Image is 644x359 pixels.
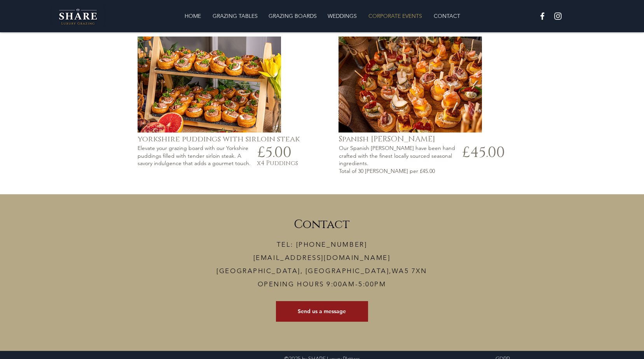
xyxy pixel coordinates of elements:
[430,8,464,24] p: CONTACT
[538,11,563,21] ul: Social Bar
[298,308,346,315] span: Send us a message
[178,8,207,24] a: HOME
[363,8,428,24] a: CORPORATE EVENTS
[462,143,505,162] span: £45.00
[365,8,426,24] p: CORPORATE EVENTS
[132,8,512,24] nav: Site
[216,267,427,288] span: [GEOGRAPHIC_DATA], [GEOGRAPHIC_DATA],WA5 7XN OPENING HOURS 9:00AM-5:00PM
[553,11,563,21] img: White Instagram Icon
[276,301,368,322] a: Send us a message
[138,37,281,132] img: All Occasions Yorkshire Pudding Grazing Table.jpg
[538,11,547,21] img: White Facebook Icon
[265,8,321,24] p: GRAZING BOARDS
[277,240,367,248] span: TEL: [PHONE_NUMBER]
[339,37,482,132] img: All Occasions Grazing Table Pinchos All 2.jpg
[607,322,644,359] iframe: Wix Chat
[257,159,298,167] span: x4 Puddings
[322,8,363,24] a: WEDDINGS
[339,145,455,174] span: Our Spanish [PERSON_NAME] have been hand crafted with the finest locally sourced seasonal ingredi...
[181,8,205,24] p: HOME
[207,8,263,24] a: GRAZING TABLES
[263,8,322,24] a: GRAZING BOARDS
[324,8,361,24] p: WEDDINGS
[209,8,262,24] p: GRAZING TABLES
[339,134,435,144] span: Spanish [PERSON_NAME]
[294,217,350,232] span: Contact
[138,134,300,144] span: yorkshire puddings with sirloin steak​​
[138,145,251,167] span: Elevate your grazing board with our Yorkshire puddings filled with tender sirloin steak. A savory...
[50,5,106,27] img: Share Luxury Grazing Logo.png
[253,254,390,261] a: [EMAIL_ADDRESS][DOMAIN_NAME]
[428,8,466,24] a: CONTACT
[257,143,291,162] span: £5.00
